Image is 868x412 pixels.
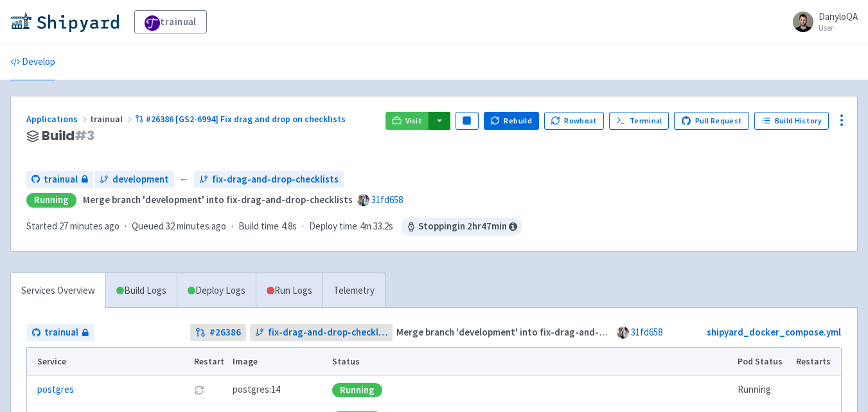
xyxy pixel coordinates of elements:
[37,382,74,397] a: postgres
[27,324,94,341] a: trainual
[190,348,228,376] th: Restart
[785,12,858,32] a: DanyloQA User
[250,324,393,341] a: fix-drag-and-drop-checklists
[332,383,382,397] div: Running
[26,218,522,236] div: · · ·
[75,127,94,145] span: # 3
[328,348,734,376] th: Status
[238,219,279,234] span: Build time
[309,219,357,234] span: Deploy time
[385,112,429,130] a: Visit
[674,112,749,130] a: Pull Request
[194,171,344,188] a: fix-drag-and-drop-checklists
[268,325,387,340] span: fix-drag-and-drop-checklists
[26,171,93,188] a: trainual
[134,10,207,33] a: trainual
[456,112,479,130] button: Pause
[734,348,792,376] th: Pod Status
[228,348,328,376] th: Image
[544,112,605,130] button: Rowboat
[10,44,55,80] a: Develop
[11,273,105,309] a: Services Overview
[212,172,339,187] span: fix-drag-and-drop-checklists
[132,220,226,232] span: Queued
[396,326,666,338] strong: Merge branch 'development' into fix-drag-and-drop-checklists
[94,171,174,188] a: development
[256,273,323,309] a: Run Logs
[177,273,256,309] a: Deploy Logs
[484,112,539,130] button: Rebuild
[26,113,90,125] a: Applications
[135,113,348,125] a: #26386 [GS2-6994] Fix drag and drop on checklists
[819,10,858,22] span: DanyloQA
[401,218,522,236] span: Stopping in 2 hr 47 min
[371,193,403,206] a: 31fd658
[792,348,841,376] th: Restarts
[166,220,226,232] time: 32 minutes ago
[754,112,829,130] a: Build History
[10,12,119,32] img: Shipyard logo
[405,116,422,126] span: Visit
[112,172,169,187] span: development
[27,348,190,376] th: Service
[179,172,189,187] span: ←
[233,382,280,397] span: postgres:14
[194,385,204,395] button: Restart pod
[26,193,76,208] div: Running
[59,220,120,232] time: 27 minutes ago
[44,172,78,187] span: trainual
[44,325,78,340] span: trainual
[106,273,177,309] a: Build Logs
[819,24,858,32] small: User
[281,219,297,234] span: 4.8s
[360,219,393,234] span: 4m 33.2s
[609,112,669,130] a: Terminal
[707,326,841,338] a: shipyard_docker_compose.yml
[323,273,385,309] a: Telemetry
[190,324,246,341] a: #26386
[26,220,120,232] span: Started
[83,193,353,206] strong: Merge branch 'development' into fix-drag-and-drop-checklists
[631,326,662,338] a: 31fd658
[42,129,94,143] span: Build
[209,325,241,340] strong: # 26386
[734,376,792,404] td: Running
[90,113,135,125] span: trainual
